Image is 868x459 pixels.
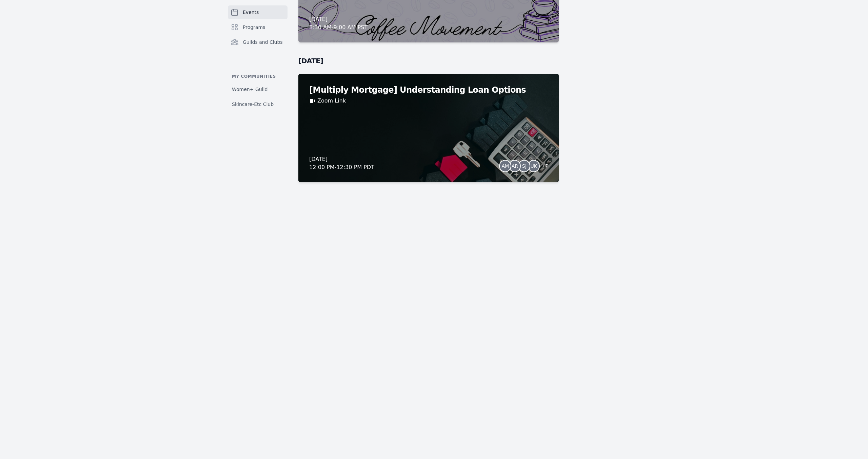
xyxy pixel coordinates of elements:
[317,97,346,105] a: Zoom Link
[298,74,559,182] a: [Multiply Mortgage] Understanding Loan OptionsZoom Link[DATE]12:00 PM-12:30 PM PDTAMARSJUK+7
[501,164,509,168] span: AM
[243,39,283,45] span: Guilds and Clubs
[512,164,518,168] span: AR
[309,85,548,95] h2: [Multiply Mortgage] Understanding Loan Options
[232,86,268,93] span: Women+ Guild
[228,74,288,79] p: My communities
[531,164,537,168] span: UK
[228,5,288,110] nav: Sidebar
[298,56,559,66] h2: [DATE]
[538,162,548,171] span: + 7
[522,164,527,168] span: SJ
[228,98,288,110] a: Skincare-Etc Club
[309,15,368,32] div: [DATE] 8:30 AM - 9:00 AM PST
[309,155,374,171] div: [DATE] 12:00 PM - 12:30 PM PDT
[228,83,288,95] a: Women+ Guild
[228,5,288,19] a: Events
[243,24,265,31] span: Programs
[232,101,274,108] span: Skincare-Etc Club
[228,35,288,49] a: Guilds and Clubs
[243,9,259,16] span: Events
[228,20,288,34] a: Programs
